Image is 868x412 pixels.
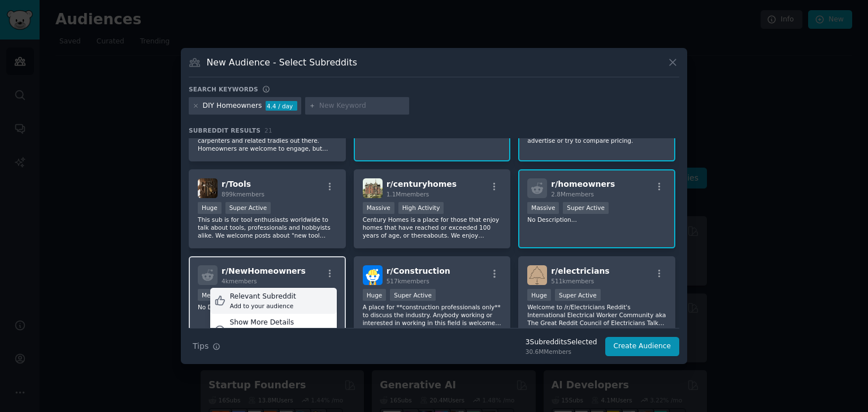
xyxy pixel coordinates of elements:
[387,191,429,198] span: 1.1M members
[398,202,444,214] div: High Activity
[527,303,666,327] p: Welcome to /r/Electricians Reddit's International Electrical Worker Community aka The Great Reddi...
[198,202,222,214] div: Huge
[363,289,387,301] div: Huge
[363,265,383,285] img: Construction
[555,289,601,301] div: Super Active
[387,278,429,284] span: 517k members
[319,101,405,111] input: New Keyword
[207,56,357,68] h3: New Audience - Select Subreddits
[222,179,251,189] span: r/ Tools
[198,129,337,152] p: This is a subreddit for the hardworking carpenters and related tradies out there. Homeowners are ...
[198,178,218,198] img: Tools
[363,216,502,239] p: Century Homes is a place for those that enjoy homes that have reached or exceeded 100 years of ag...
[222,191,264,198] span: 899k members
[189,126,261,134] span: Subreddit Results
[526,348,597,356] div: 30.6M Members
[198,216,337,239] p: This sub is for tool enthusiasts worldwide to talk about tools, professionals and hobbyists alike...
[527,216,666,223] p: No Description...
[390,289,436,301] div: Super Active
[203,101,262,111] div: DIY Homeowners
[266,101,297,111] div: 4.4 / day
[387,179,457,189] span: r/ centuryhomes
[193,340,209,352] span: Tips
[189,336,224,356] button: Tips
[229,318,332,328] div: Show More Details
[551,278,594,284] span: 511k members
[264,127,272,134] span: 21
[605,337,680,356] button: Create Audience
[230,302,296,310] div: Add to your audience
[198,303,337,311] p: No Description...
[551,266,609,275] span: r/ electricians
[563,202,609,214] div: Super Active
[198,289,244,301] div: Medium Size
[526,338,597,348] div: 3 Subreddit s Selected
[229,327,332,343] div: Including context of your keywords
[222,266,306,275] span: r/ NewHomeowners
[363,303,502,327] p: A place for **construction professionals only** to discuss the industry. Anybody working or inter...
[230,292,296,302] div: Relevant Subreddit
[551,179,615,189] span: r/ homeowners
[363,178,383,198] img: centuryhomes
[189,85,258,93] h3: Search keywords
[527,202,559,214] div: Massive
[363,202,394,214] div: Massive
[551,191,594,198] span: 2.8M members
[222,278,257,284] span: 4k members
[225,202,271,214] div: Super Active
[527,265,547,285] img: electricians
[527,289,551,301] div: Huge
[387,266,450,275] span: r/ Construction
